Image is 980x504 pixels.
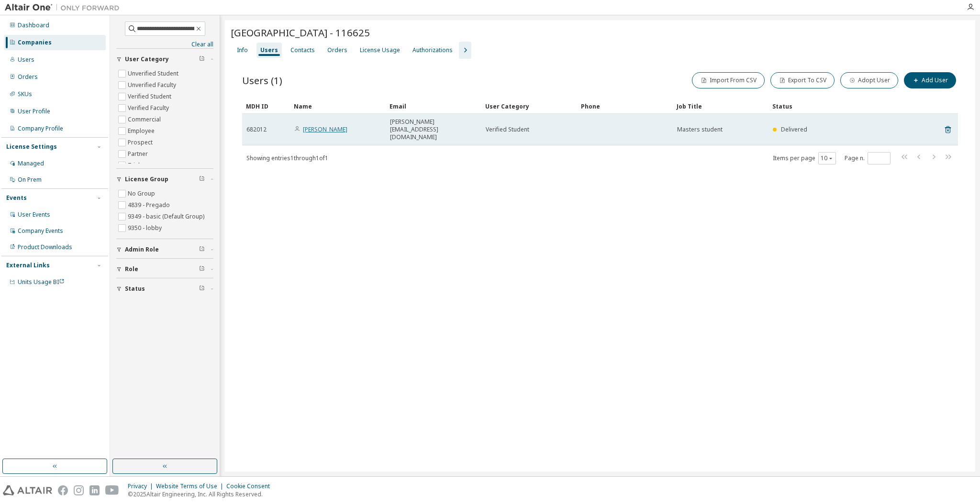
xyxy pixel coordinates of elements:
[156,482,226,490] div: Website Terms of Use
[18,39,52,46] div: Companies
[128,490,276,498] p: © 2025 Altair Engineering, Inc. All Rights Reserved.
[390,99,478,114] div: Email
[290,46,315,54] div: Contacts
[18,90,32,98] div: SKUs
[6,262,50,269] div: External Links
[128,79,178,91] label: Unverified Faculty
[116,278,213,299] button: Status
[6,194,27,202] div: Events
[58,485,68,495] img: facebook.svg
[18,227,63,235] div: Company Events
[116,259,213,280] button: Role
[128,148,150,160] label: Partner
[3,485,52,495] img: altair_logo.svg
[18,211,50,219] div: User Events
[116,49,213,70] button: User Category
[18,243,72,251] div: Product Downloads
[89,485,100,495] img: linkedin.svg
[18,56,34,64] div: Users
[128,222,164,234] label: 9350 - lobby
[128,125,156,137] label: Employee
[226,482,276,490] div: Cookie Consent
[199,175,205,183] span: Clear filter
[116,239,213,260] button: Admin Role
[128,102,171,114] label: Verified Faculty
[128,160,142,171] label: Trial
[199,246,205,253] span: Clear filter
[18,108,50,115] div: User Profile
[116,41,213,48] a: Clear all
[128,482,156,490] div: Privacy
[128,68,180,79] label: Unverified Student
[821,154,834,162] button: 10
[105,485,119,495] img: youtube.svg
[199,265,205,273] span: Clear filter
[18,22,49,29] div: Dashboard
[840,72,898,88] button: Adopt User
[242,74,282,87] span: Users (1)
[692,72,765,88] button: Import From CSV
[125,265,138,273] span: Role
[18,176,42,184] div: On Prem
[128,91,173,102] label: Verified Student
[781,125,807,133] span: Delivered
[125,246,159,253] span: Admin Role
[128,188,157,199] label: No Group
[246,126,267,133] span: 682012
[845,152,891,164] span: Page n.
[772,99,901,114] div: Status
[116,169,213,190] button: License Group
[74,485,84,495] img: instagram.svg
[770,72,835,88] button: Export To CSV
[303,125,347,133] a: [PERSON_NAME]
[18,160,44,167] div: Managed
[128,114,163,125] label: Commercial
[904,72,956,88] button: Add User
[246,99,286,114] div: MDH ID
[199,285,205,293] span: Clear filter
[294,99,382,114] div: Name
[360,46,400,54] div: License Usage
[773,152,836,164] span: Items per page
[18,278,65,286] span: Units Usage BI
[125,285,145,293] span: Status
[128,199,172,211] label: 4839 - Pregado
[128,137,155,148] label: Prospect
[125,175,168,183] span: License Group
[125,55,169,63] span: User Category
[237,46,248,54] div: Info
[260,46,278,54] div: Users
[677,126,723,133] span: Masters student
[581,99,669,114] div: Phone
[412,46,453,54] div: Authorizations
[246,154,328,162] span: Showing entries 1 through 1 of 1
[6,143,57,151] div: License Settings
[18,125,63,132] div: Company Profile
[677,99,765,114] div: Job Title
[327,46,347,54] div: Orders
[485,99,573,114] div: User Category
[486,126,529,133] span: Verified Student
[231,26,370,39] span: [GEOGRAPHIC_DATA] - 116625
[199,55,205,63] span: Clear filter
[18,73,38,81] div: Orders
[5,3,124,12] img: Altair One
[128,211,206,222] label: 9349 - basic (Default Group)
[390,118,477,141] span: [PERSON_NAME][EMAIL_ADDRESS][DOMAIN_NAME]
